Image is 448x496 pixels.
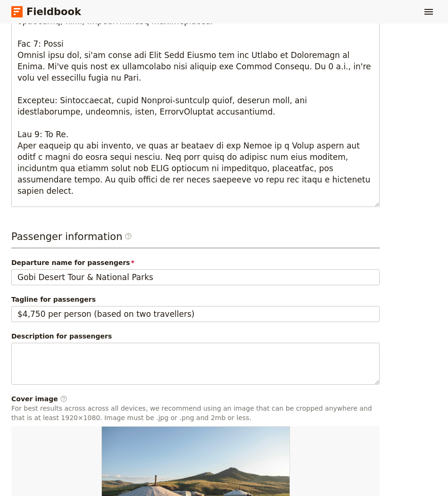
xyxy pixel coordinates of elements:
div: Cover image [11,394,380,404]
a: Fieldbook [11,4,81,20]
span: ​ [60,395,67,403]
textarea: Description for passengers [11,343,380,385]
span: Tagline for passengers [11,295,380,304]
span: Description for passengers [11,331,380,341]
span: ​ [124,232,132,244]
span: Departure name for passengers [11,258,380,267]
h3: Passenger information [11,230,380,248]
p: For best results across across all devices, we recommend using an image that can be cropped anywh... [11,404,380,422]
span: ​ [124,232,132,240]
input: Tagline for passengers [11,306,380,322]
button: Show menu [421,4,437,20]
input: Departure name for passengers [11,269,380,285]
